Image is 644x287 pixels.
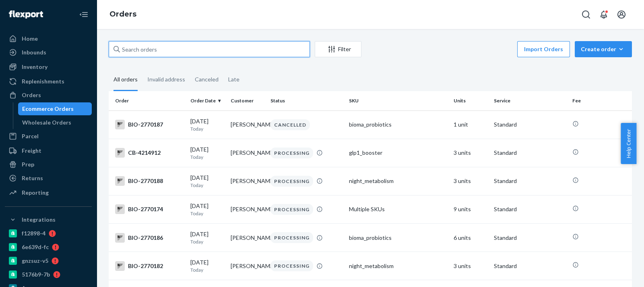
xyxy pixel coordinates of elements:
[227,139,268,167] td: [PERSON_NAME]
[315,41,361,57] button: Filter
[315,45,361,53] div: Filter
[115,233,184,243] div: BIO-2770186
[227,195,268,223] td: [PERSON_NAME]
[5,144,92,157] a: Freight
[349,177,447,185] div: night_metabolism
[22,229,45,237] div: f12898-4
[195,69,219,90] div: Canceled
[190,202,224,217] div: [DATE]
[190,154,224,160] p: Today
[494,262,566,270] p: Standard
[494,177,566,185] p: Standard
[115,120,184,129] div: BIO-2770187
[187,91,227,110] th: Order Date
[5,213,92,226] button: Integrations
[190,258,224,273] div: [DATE]
[22,216,56,224] div: Integrations
[450,195,491,223] td: 9 units
[22,147,41,155] div: Freight
[494,121,566,129] p: Standard
[18,102,92,115] a: Ecommerce Orders
[76,6,92,23] button: Close Navigation
[569,91,632,110] th: Fee
[190,266,224,273] p: Today
[190,146,224,160] div: [DATE]
[190,210,224,217] p: Today
[5,186,92,199] a: Reporting
[227,224,268,252] td: [PERSON_NAME]
[109,91,187,110] th: Order
[270,176,313,187] div: PROCESSING
[517,41,570,57] button: Import Orders
[22,270,50,279] div: 5176b9-7b
[494,205,566,213] p: Standard
[494,149,566,157] p: Standard
[5,172,92,185] a: Returns
[190,174,224,189] div: [DATE]
[115,176,184,186] div: BIO-2770188
[450,110,491,139] td: 1 unit
[450,252,491,280] td: 3 units
[190,238,224,245] p: Today
[22,77,64,85] div: Replenishments
[349,149,447,157] div: glp1_booster
[9,10,43,19] img: Flexport logo
[228,69,239,90] div: Late
[596,6,612,23] button: Open notifications
[114,69,138,91] div: All orders
[346,195,450,223] td: Multiple SKUs
[621,123,636,164] button: Help Center
[18,116,92,129] a: Wholesale Orders
[575,41,632,57] button: Create order
[349,234,447,242] div: bioma_probiotics
[581,45,626,53] div: Create order
[22,132,39,140] div: Parcel
[5,75,92,88] a: Replenishments
[147,69,185,90] div: Invalid address
[5,268,92,281] a: 5176b9-7b
[450,167,491,195] td: 3 units
[190,117,224,132] div: [DATE]
[5,158,92,171] a: Prep
[270,204,313,215] div: PROCESSING
[190,182,224,189] p: Today
[267,91,346,110] th: Status
[450,139,491,167] td: 3 units
[22,35,38,43] div: Home
[227,252,268,280] td: [PERSON_NAME]
[231,97,264,104] div: Customer
[109,10,136,19] a: Orders
[270,232,313,243] div: PROCESSING
[103,3,143,26] ol: breadcrumbs
[270,260,313,271] div: PROCESSING
[5,32,92,45] a: Home
[109,41,310,57] input: Search orders
[450,224,491,252] td: 6 units
[494,234,566,242] p: Standard
[115,261,184,271] div: BIO-2770182
[115,148,184,158] div: CB-4214912
[22,91,41,99] div: Orders
[22,105,74,113] div: Ecommerce Orders
[22,119,71,127] div: Wholesale Orders
[270,119,310,130] div: CANCELLED
[5,241,92,254] a: 6e639d-fc
[190,125,224,132] p: Today
[5,60,92,73] a: Inventory
[346,91,450,110] th: SKU
[227,167,268,195] td: [PERSON_NAME]
[190,230,224,245] div: [DATE]
[22,243,49,251] div: 6e639d-fc
[22,257,48,265] div: gnzsuz-v5
[5,130,92,143] a: Parcel
[22,189,49,197] div: Reporting
[22,48,46,56] div: Inbounds
[5,227,92,240] a: f12898-4
[491,91,569,110] th: Service
[349,262,447,270] div: night_metabolism
[227,110,268,139] td: [PERSON_NAME]
[115,204,184,214] div: BIO-2770174
[450,91,491,110] th: Units
[22,63,47,71] div: Inventory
